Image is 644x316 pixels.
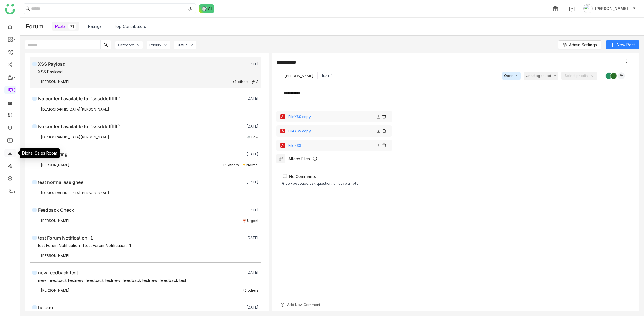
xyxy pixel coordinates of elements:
img: help.svg [569,6,575,12]
div: +1 others [232,79,249,85]
span: Low [251,135,258,140]
span: [DEMOGRAPHIC_DATA][PERSON_NAME] [41,135,109,140]
img: assign-user.svg [618,72,625,79]
span: Open [504,73,513,79]
div: FileXSS copy [288,129,375,133]
img: ask-buddy-normal.svg [199,4,214,13]
span: Normal [246,163,258,168]
img: search-type.svg [188,7,193,11]
div: [DATE] [246,96,258,101]
div: Category [118,43,134,47]
div: No content available for ‘sssdddfffffff’ [38,123,120,130]
img: 684a9b06de261c4b36a3cf65 [252,252,258,259]
img: 684a9b22de261c4b36a3d00f [32,287,39,294]
div: [DATE] [246,62,258,66]
div: [DATE] [246,124,258,129]
img: 6860d480bc89cb0674c8c7e9 [32,78,39,85]
a: Top Contributors [114,23,146,30]
img: avatar [583,4,593,13]
span: [DEMOGRAPHIC_DATA][PERSON_NAME] [41,190,109,196]
span: [DEMOGRAPHIC_DATA][PERSON_NAME] [41,107,109,112]
div: XSS Payload [38,69,63,76]
span: [PERSON_NAME] [41,79,70,85]
span: New Post [617,42,635,48]
div: Add New Comment [276,298,629,311]
div: [DATE] [246,236,258,240]
div: test normal assignee [38,179,83,186]
div: Give Feedback, ask question, or leave a note. [282,181,359,186]
span: Admin Settings [569,42,597,48]
img: logo [5,4,15,14]
span: Urgent [247,218,258,224]
img: 684be972847de31b02b70467 [32,217,39,224]
img: download.svg [376,115,381,119]
span: [PERSON_NAME] [41,288,70,293]
img: 684a9b06de261c4b36a3cf65 [237,134,244,141]
img: 684a9b06de261c4b36a3cf65 [224,78,231,85]
div: [DATE] [246,152,258,157]
button: Open [502,72,521,80]
button: New Post [606,40,639,49]
span: [PERSON_NAME] [285,74,313,78]
span: 3 [256,79,258,85]
span: [PERSON_NAME] [41,163,70,168]
img: 684a9b06de261c4b36a3cf65 [233,217,239,224]
img: 6860d480bc89cb0674c8c7e9 [276,72,283,79]
img: 684be972847de31b02b70467 [252,190,258,196]
img: 684a9b06de261c4b36a3cf65 [214,162,221,169]
div: [DATE] [246,305,258,310]
img: 684a961782a3912df7c0ce26 [606,73,612,79]
img: 684a9b06de261c4b36a3cf65 [610,73,617,79]
span: [PERSON_NAME] [41,253,70,259]
img: download.svg [376,129,381,134]
img: lms-comment.svg [282,173,288,179]
div: [DATE] [246,270,258,275]
div: FileXSS copy [288,115,375,119]
div: new feedback test [38,269,78,276]
img: pdf.svg [280,142,285,148]
img: pdf.svg [280,114,285,120]
button: Admin Settings [558,40,601,49]
img: 684a9b06de261c4b36a3cf65 [32,106,39,113]
img: 684a9b06de261c4b36a3cf65 [32,134,39,141]
img: pdf.svg [280,128,285,134]
div: +2 others [242,288,258,293]
img: 684be972847de31b02b70467 [32,162,39,169]
span: [PERSON_NAME] [595,5,628,12]
div: FileXSS [288,143,375,148]
div: Status [177,43,187,47]
img: 684aa1c8de261c4b36a40c55 [234,287,241,294]
div: test Forum Notification-1test Forum Notification-1 [38,242,132,249]
div: No content available for ‘sssdddfffffff’ [38,95,120,102]
a: Ratings [88,23,102,30]
div: Digital Sales Room [20,148,60,158]
div: test Forum Notification-1 [38,234,93,241]
img: 684a9b06de261c4b36a3cf65 [32,190,39,196]
div: Forum [26,20,52,33]
span: [PERSON_NAME] [41,218,70,224]
div: XSS Payload [38,61,66,68]
span: Uncategorized [526,73,551,79]
div: helooo [38,304,53,311]
span: No Comments [289,174,316,179]
img: 684a9b06de261c4b36a3cf65 [252,106,258,113]
button: Uncategorized [524,72,558,80]
div: [DATE] [246,180,258,184]
div: [DATE] [322,74,333,78]
div: [DATE] [246,208,258,212]
img: download.svg [376,143,381,148]
div: Feedback Check [38,207,74,213]
img: 684be972847de31b02b70467 [32,252,39,259]
div: new feedback testnew feedback testnew feedback testnew feedback test [38,277,186,284]
button: [PERSON_NAME] [582,4,637,13]
div: Priority [149,43,161,47]
div: Attach Files [288,156,310,161]
div: +1 others [223,163,239,168]
a: Posts71 [55,23,76,30]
